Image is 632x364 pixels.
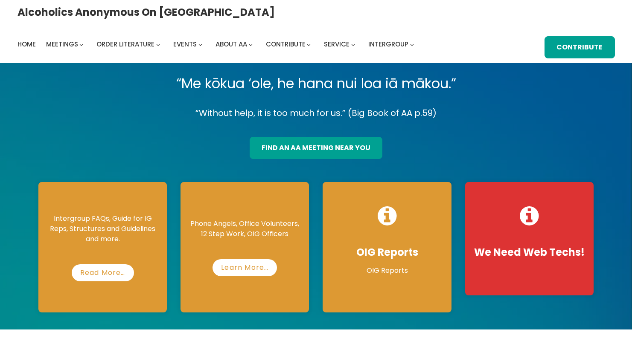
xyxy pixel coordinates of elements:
[96,40,154,49] span: Order Literature
[173,40,197,49] span: Events
[198,42,202,46] button: Events submenu
[46,40,78,49] span: Meetings
[17,40,36,49] span: Home
[32,106,600,121] p: “Without help, it is too much for us.” (Big Book of AA p.59)
[216,38,247,50] a: About AA
[156,42,160,46] button: Order Literature submenu
[216,40,247,49] span: About AA
[368,40,408,49] span: Intergroup
[368,38,408,50] a: Intergroup
[249,42,253,46] button: About AA submenu
[250,137,383,159] a: find an aa meeting near you
[79,42,83,46] button: Meetings submenu
[324,40,349,49] span: Service
[189,219,300,239] p: Phone Angels, Office Volunteers, 12 Step Work, OIG Officers
[173,38,197,50] a: Events
[47,214,158,244] p: Intergroup FAQs, Guide for IG Reps, Structures and Guidelines and more.
[474,246,585,259] h4: We Need Web Techs!
[331,246,443,259] h4: OIG Reports
[17,3,275,21] a: Alcoholics Anonymous on [GEOGRAPHIC_DATA]
[410,42,414,46] button: Intergroup submenu
[17,38,36,50] a: Home
[266,40,306,49] span: Contribute
[331,266,443,276] p: OIG Reports
[46,38,78,50] a: Meetings
[545,36,615,58] a: Contribute
[351,42,355,46] button: Service submenu
[72,264,134,281] a: Read More…
[324,38,349,50] a: Service
[266,38,306,50] a: Contribute
[213,259,277,276] a: Learn More…
[307,42,311,46] button: Contribute submenu
[32,72,600,95] p: “Me kōkua ‘ole, he hana nui loa iā mākou.”
[17,38,417,50] nav: Intergroup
